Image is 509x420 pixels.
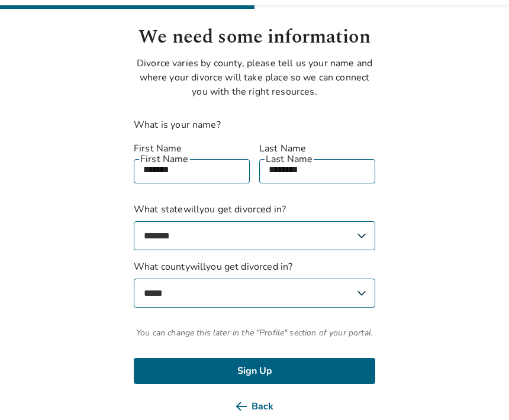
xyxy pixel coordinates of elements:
[134,203,375,251] label: What state will you get divorced in?
[259,142,375,156] label: Last Name
[134,24,375,52] h1: We need some information
[134,57,375,99] p: Divorce varies by county, please tell us your name and where your divorce will take place so we c...
[450,363,509,420] iframe: Chat Widget
[134,279,375,308] select: What countywillyou get divorced in?
[134,358,375,385] button: Sign Up
[134,142,250,156] label: First Name
[134,222,375,251] select: What statewillyou get divorced in?
[134,260,375,308] label: What county will you get divorced in?
[134,327,375,340] span: You can change this later in the "Profile" section of your portal.
[134,119,221,132] label: What is your name?
[134,394,375,420] button: Back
